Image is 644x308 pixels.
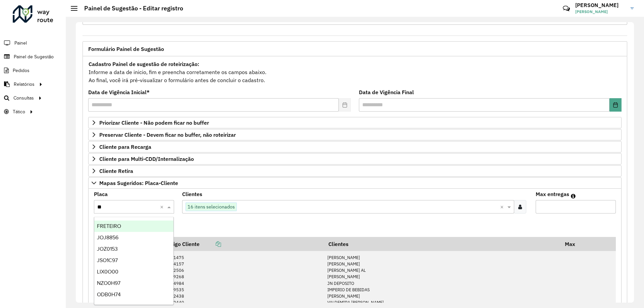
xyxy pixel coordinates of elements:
[94,217,174,305] ng-dropdown-panel: Options list
[88,88,150,96] label: Data de Vigência Inicial
[359,88,414,96] label: Data de Vigência Final
[97,235,118,240] span: JOJ8856
[14,53,54,60] span: Painel de Sugestão
[14,40,27,47] span: Painel
[88,129,622,140] a: Preservar Cliente - Devem ficar no buffer, não roteirizar
[97,257,118,263] span: JSO1C97
[200,241,221,247] a: Copiar
[88,46,164,52] span: Formulário Painel de Sugestão
[77,5,183,12] h2: Painel de Sugestão - Editar registro
[324,237,560,251] th: Clientes
[97,223,121,229] span: FRETEIRO
[99,120,209,125] span: Priorizar Cliente - Não podem ficar no buffer
[89,61,199,67] strong: Cadastro Painel de sugestão de roteirização:
[159,237,324,251] th: Código Cliente
[575,2,626,8] h3: [PERSON_NAME]
[88,141,622,152] a: Cliente para Recarga
[560,237,587,251] th: Max
[575,9,626,15] span: [PERSON_NAME]
[99,168,133,174] span: Cliente Retira
[99,180,178,186] span: Mapas Sugeridos: Placa-Cliente
[88,177,622,189] a: Mapas Sugeridos: Placa-Cliente
[97,292,121,297] span: ODB0H74
[99,156,194,162] span: Cliente para Multi-CDD/Internalização
[97,246,118,252] span: JOZ0153
[500,203,506,211] span: Clear all
[14,81,35,88] span: Relatórios
[182,190,202,198] label: Clientes
[99,144,151,149] span: Cliente para Recarga
[13,95,34,102] span: Consultas
[88,60,622,84] div: Informe a data de inicio, fim e preencha corretamente os campos abaixo. Ao final, você irá pré-vi...
[186,203,236,211] span: 16 itens selecionados
[609,98,622,112] button: Choose Date
[97,280,120,286] span: NZO0H97
[13,67,30,74] span: Pedidos
[536,190,569,198] label: Max entregas
[160,203,166,211] span: Clear all
[559,1,574,16] a: Contato Rápido
[88,153,622,165] a: Cliente para Multi-CDD/Internalização
[571,193,576,199] em: Máximo de clientes que serão colocados na mesma rota com os clientes informados
[88,117,622,128] a: Priorizar Cliente - Não podem ficar no buffer
[13,108,25,115] span: Tático
[97,269,118,274] span: LIX0O00
[99,132,236,137] span: Preservar Cliente - Devem ficar no buffer, não roteirizar
[94,190,108,198] label: Placa
[88,165,622,177] a: Cliente Retira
